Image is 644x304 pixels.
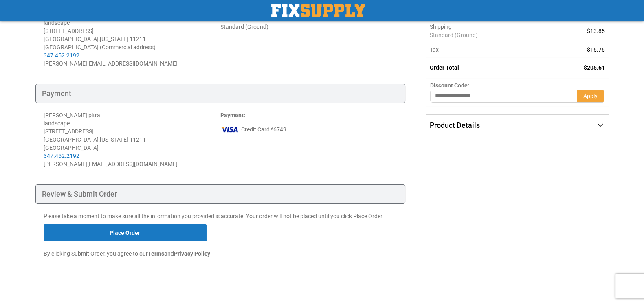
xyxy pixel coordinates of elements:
[100,136,128,143] span: [US_STATE]
[44,60,178,67] span: [PERSON_NAME][EMAIL_ADDRESS][DOMAIN_NAME]
[584,64,605,71] span: $205.61
[44,153,79,159] a: 347.452.2192
[430,31,542,39] span: Standard (Ground)
[426,42,546,57] th: Tax
[44,52,79,59] a: 347.452.2192
[220,123,239,136] img: vi.png
[430,121,480,129] span: Product Details
[44,224,207,241] button: Place Order
[583,93,598,99] span: Apply
[220,112,245,118] strong: :
[587,28,605,34] span: $13.85
[587,46,605,53] span: $16.76
[148,250,164,257] strong: Terms
[430,82,469,89] span: Discount Code:
[271,4,365,17] a: store logo
[577,90,604,103] button: Apply
[430,24,452,30] span: Shipping
[271,4,365,17] img: Fix Industrial Supply
[100,36,128,42] span: [US_STATE]
[35,184,406,204] div: Review & Submit Order
[44,161,178,167] span: [PERSON_NAME][EMAIL_ADDRESS][DOMAIN_NAME]
[220,23,397,31] div: Standard (Ground)
[174,250,210,257] strong: Privacy Policy
[44,11,220,68] address: [PERSON_NAME] pitra landscape [STREET_ADDRESS] [GEOGRAPHIC_DATA] , 11211 [GEOGRAPHIC_DATA] (Comme...
[35,84,406,103] div: Payment
[220,112,244,118] span: Payment
[44,249,398,258] p: By clicking Submit Order, you agree to our and
[220,123,397,136] div: Credit Card *6749
[44,212,398,220] p: Please take a moment to make sure all the information you provided is accurate. Your order will n...
[44,111,220,160] div: [PERSON_NAME] pitra landscape [STREET_ADDRESS] [GEOGRAPHIC_DATA] , 11211 [GEOGRAPHIC_DATA]
[430,64,459,71] strong: Order Total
